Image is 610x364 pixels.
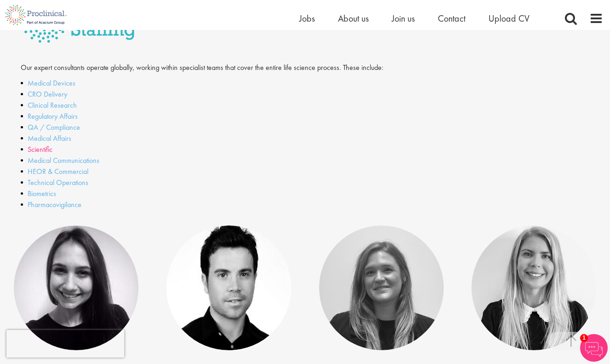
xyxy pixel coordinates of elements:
[438,12,465,24] a: Contact
[28,89,67,99] a: CRO Delivery
[580,334,588,342] span: 1
[28,144,52,154] a: Scientific
[6,330,124,358] iframe: reCAPTCHA
[580,334,608,362] img: Chatbot
[28,133,71,143] a: Medical Affairs
[338,12,369,24] a: About us
[21,63,395,73] p: Our expert consultants operate globally, working within specialist teams that cover the entire li...
[28,189,56,198] a: Biometrics
[488,12,529,24] a: Upload CV
[299,12,315,24] a: Jobs
[28,122,80,132] a: QA / Compliance
[28,78,76,88] a: Medical Devices
[28,200,81,209] a: Pharmacovigilance
[28,178,88,187] a: Technical Operations
[28,100,77,110] a: Clinical Research
[28,111,78,121] a: Regulatory Affairs
[28,156,99,165] a: Medical Communications
[392,12,415,24] a: Join us
[28,167,88,176] a: HEOR & Commercial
